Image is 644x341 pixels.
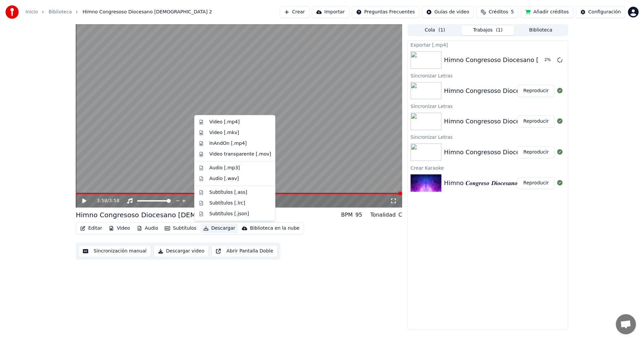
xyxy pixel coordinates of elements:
[209,119,239,125] div: Video [.mp4]
[408,133,568,141] div: Sincronizar Letras
[209,140,247,147] div: InAndOn [.mp4]
[398,211,402,219] div: C
[250,225,300,232] div: Biblioteca en la nube
[476,6,518,18] button: Créditos5
[518,85,554,97] button: Reproducir
[209,151,271,158] div: Video transparente [.mov]
[5,5,19,19] img: youka
[209,129,239,136] div: Video [.mkv]
[444,148,610,157] div: Himno Congresoso Diocesano [DEMOGRAPHIC_DATA] 2
[209,175,239,182] div: Audio [.wav]
[49,9,72,15] a: Biblioteca
[444,55,610,65] div: Himno Congresoso Diocesano [DEMOGRAPHIC_DATA] 2
[25,9,38,15] a: Inicio
[409,25,462,35] button: Cola
[312,6,349,18] button: Importar
[154,245,209,257] button: Descargar video
[521,6,573,18] button: Añadir créditos
[209,189,247,196] div: Subtítulos [.ass]
[201,224,238,233] button: Descargar
[408,102,568,110] div: Sincronizar Letras
[352,6,419,18] button: Preguntas Frecuentes
[370,211,396,219] div: Tonalidad
[616,314,636,334] div: Chat abierto
[76,210,261,220] div: Himno Congresoso Diocesano [DEMOGRAPHIC_DATA] 2
[106,224,132,233] button: Video
[462,25,515,35] button: Trabajos
[438,27,445,34] span: ( 1 )
[444,86,610,96] div: Himno Congresoso Diocesano [DEMOGRAPHIC_DATA] 2
[83,9,212,15] span: Himno Congresoso Diocesano [DEMOGRAPHIC_DATA] 2
[78,245,151,257] button: Sincronización manual
[356,211,362,219] div: 95
[77,224,105,233] button: Editar
[496,27,503,34] span: ( 1 )
[518,146,554,158] button: Reproducir
[511,9,514,15] span: 5
[518,177,554,189] button: Reproducir
[109,197,119,204] span: 3:58
[588,9,621,15] div: Configuración
[211,245,277,257] button: Abrir Pantalla Doble
[408,71,568,79] div: Sincronizar Letras
[209,165,240,171] div: Audio [.mp3]
[444,117,610,126] div: Himno Congresoso Diocesano [DEMOGRAPHIC_DATA] 2
[408,164,568,172] div: Crear Karaoke
[97,197,107,204] span: 3:58
[576,6,625,18] button: Configuración
[444,178,562,188] div: Himno 𝑪𝒐𝒏𝒈𝒓𝒆𝒔𝒐 𝑫𝒊𝒐𝒄𝒆𝒔𝒂𝒏𝒐 𝑬𝒖𝒄𝒂𝒓í𝒔𝒕𝒊𝒄𝒐 2 😇
[514,25,567,35] button: Biblioteca
[134,224,161,233] button: Audio
[280,6,309,18] button: Crear
[422,6,474,18] button: Guías de video
[209,211,249,217] div: Subtítulos [.json]
[408,41,568,49] div: Exportar [.mp4]
[97,197,113,204] div: /
[544,57,554,63] div: 2 %
[162,224,199,233] button: Subtítulos
[341,211,353,219] div: BPM
[25,9,212,15] nav: breadcrumb
[209,200,245,207] div: Subtítulos [.lrc]
[489,9,508,15] span: Créditos
[518,115,554,127] button: Reproducir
